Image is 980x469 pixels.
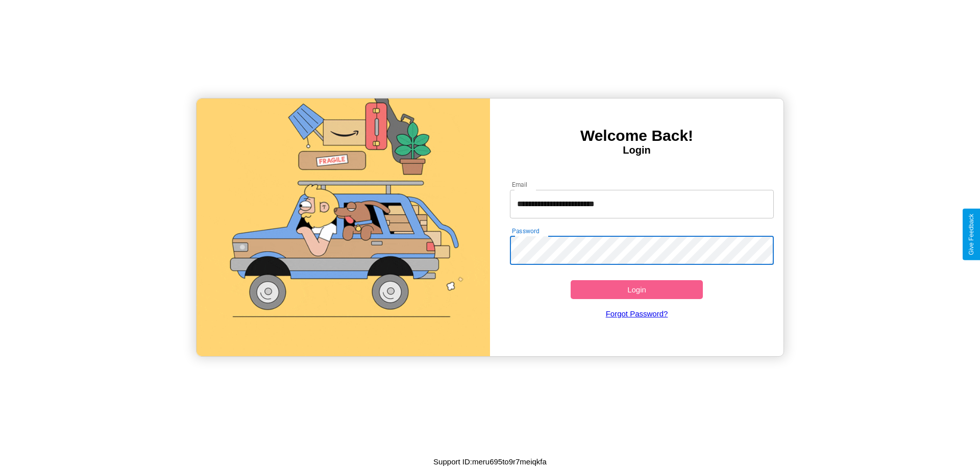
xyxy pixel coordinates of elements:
[968,214,975,255] div: Give Feedback
[433,455,547,468] p: Support ID: meru695to9r7meiqkfa
[512,227,539,235] label: Password
[571,280,703,299] button: Login
[197,98,490,356] img: gif
[490,144,783,156] h4: Login
[512,180,528,189] label: Email
[490,127,783,144] h3: Welcome Back!
[505,299,769,328] a: Forgot Password?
